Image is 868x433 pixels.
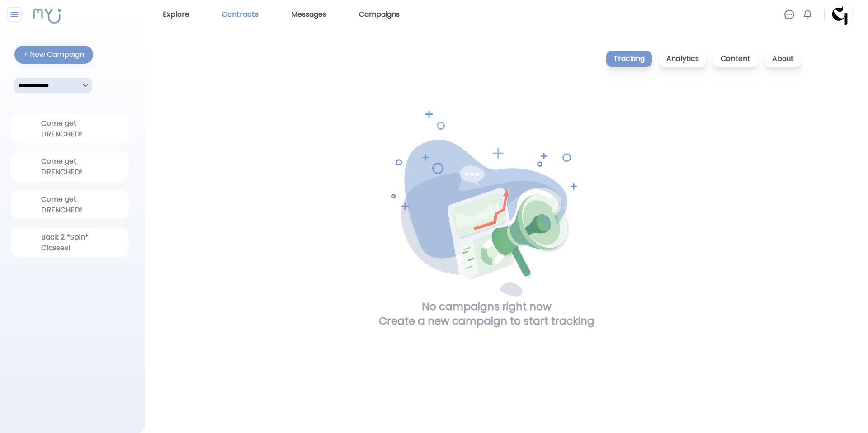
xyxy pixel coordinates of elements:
[14,46,93,64] button: + New Campaign
[218,7,262,22] a: Contracts
[379,314,594,328] h1: Create a new campaign to start tracking
[9,9,20,20] img: Close sidebar
[391,110,582,299] img: No Campaigns right now
[288,7,330,22] a: Messages
[41,118,99,140] div: Come get DRENCHED!
[659,51,706,67] p: Analytics
[606,51,652,67] p: Tracking
[41,194,99,216] div: Come get DRENCHED!
[24,49,84,60] div: + New Campaign
[802,9,813,20] img: Bell
[784,9,795,20] img: Chat
[765,51,801,67] p: About
[832,4,854,25] img: Profile
[159,7,193,22] a: Explore
[422,299,552,314] h1: No campaigns right now
[41,232,99,254] div: Back 2 *Spin* Classes!
[41,156,99,178] div: Come get DRENCHED!
[713,51,758,67] p: Content
[355,7,403,22] a: Campaigns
